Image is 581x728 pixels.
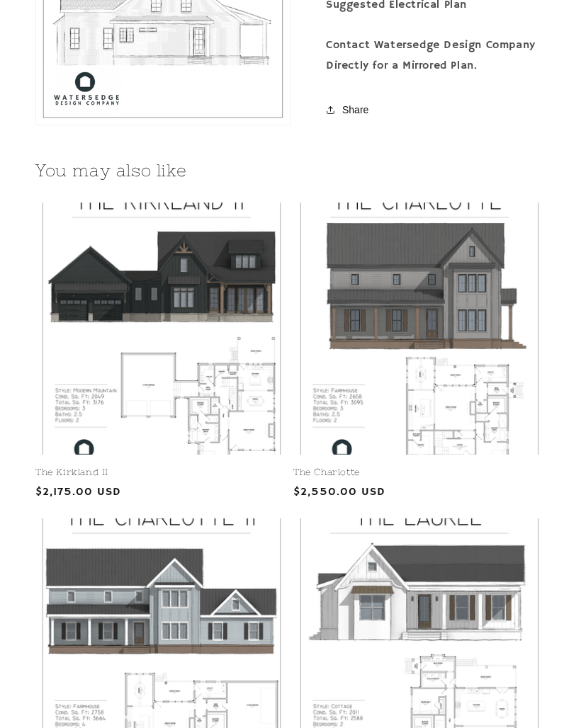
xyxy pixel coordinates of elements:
[35,467,288,479] a: The Kirkland II
[326,94,373,125] button: Share
[293,467,546,479] a: The Charlotte
[35,159,546,181] h2: You may also like
[326,35,546,76] div: Contact Watersedge Design Company Directly for a Mirrored Plan.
